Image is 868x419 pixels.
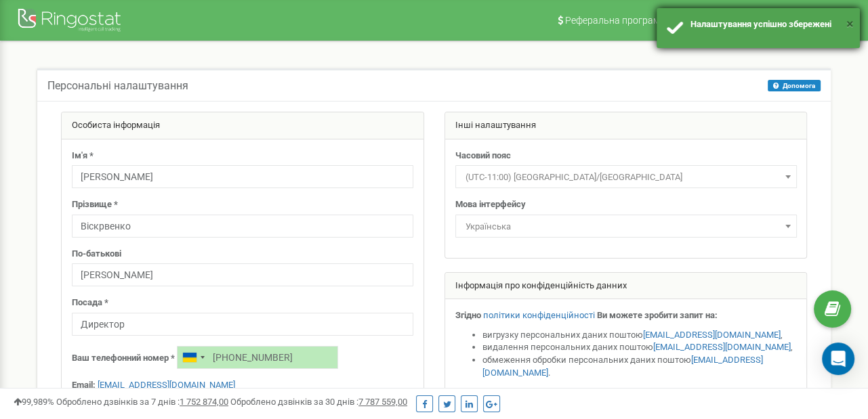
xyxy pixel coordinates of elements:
span: Реферальна програма [565,15,665,26]
li: видалення персональних даних поштою , [482,341,797,354]
label: По-батькові [72,248,121,261]
span: Українська [460,217,792,236]
span: (UTC-11:00) Pacific/Midway [460,168,792,187]
a: [EMAIL_ADDRESS][DOMAIN_NAME] [653,342,791,352]
span: Оброблено дзвінків за 7 днів : [56,397,228,407]
a: [EMAIL_ADDRESS][DOMAIN_NAME] [643,330,781,340]
button: Допомога [768,80,821,91]
a: [EMAIL_ADDRESS][DOMAIN_NAME] [98,380,235,390]
h5: Персональні налаштування [47,80,188,92]
label: Ім'я * [72,150,94,162]
label: Посада * [72,296,108,309]
input: Посада [72,313,413,336]
u: 7 787 559,00 [358,397,407,407]
div: Налаштування успішно збережені [690,18,850,31]
div: Open Intercom Messenger [822,343,854,375]
strong: Ви можете зробити запит на: [597,310,718,320]
u: 1 752 874,00 [180,397,228,407]
button: × [846,14,854,34]
span: Оброблено дзвінків за 30 днів : [230,397,407,407]
label: Ваш телефонний номер * [72,352,175,365]
div: Інформація про конфіденційність данних [445,273,807,300]
input: Ім'я [72,165,413,188]
strong: Згідно [455,310,481,320]
div: Інші налаштування [445,112,807,139]
label: Мова інтерфейсу [455,198,526,211]
span: 99,989% [14,397,54,407]
li: вигрузку персональних даних поштою , [482,329,797,342]
div: Особиста інформація [62,112,423,139]
li: обмеження обробки персональних даних поштою . [482,354,797,379]
div: Telephone country code [178,347,209,368]
label: Часовий пояс [455,150,511,162]
a: політики конфіденційності [483,310,595,320]
strong: Email: [72,380,96,390]
span: (UTC-11:00) Pacific/Midway [455,165,797,188]
span: Українська [455,215,797,238]
input: Прізвище [72,215,413,238]
label: Прізвище * [72,198,118,211]
input: +1-800-555-55-55 [177,346,338,369]
input: По-батькові [72,263,413,286]
a: [EMAIL_ADDRESS][DOMAIN_NAME] [482,355,763,378]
